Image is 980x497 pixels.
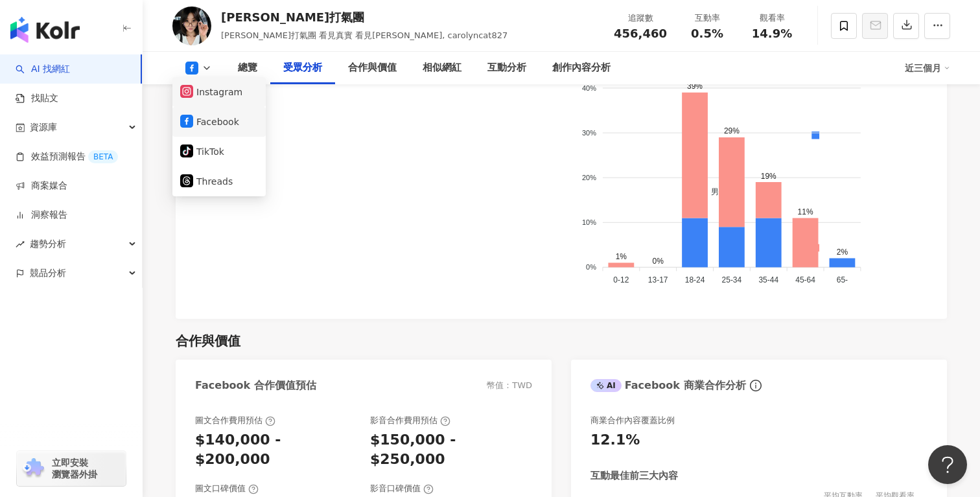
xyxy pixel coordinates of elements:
[582,129,596,137] tspan: 30%
[221,9,507,25] div: [PERSON_NAME]打氣團
[582,174,596,181] tspan: 20%
[370,430,532,470] div: $150,000 - $250,000
[685,276,705,285] tspan: 18-24
[180,113,258,131] button: Facebook
[52,457,97,480] span: 立即安裝 瀏覽器外掛
[752,27,792,40] span: 14.9%
[30,259,66,288] span: 競品分析
[682,12,732,25] div: 互動率
[928,445,967,484] iframe: Help Scout Beacon - Open
[648,276,668,285] tspan: 13-17
[221,30,507,40] span: [PERSON_NAME]打氣團 看見真實 看見[PERSON_NAME], carolyncat827
[590,469,678,483] div: 互動最佳前三大內容
[552,60,611,76] div: 創作內容分析
[747,12,797,25] div: 觀看率
[582,218,596,226] tspan: 10%
[21,458,46,479] img: chrome extension
[195,378,316,393] div: Facebook 合作價值預估
[614,27,667,40] span: 456,460
[16,63,70,76] a: searchAI 找網紅
[17,451,126,486] a: chrome extension立即安裝 瀏覽器外掛
[748,378,764,393] span: info-circle
[195,430,357,470] div: $140,000 - $200,000
[16,240,25,249] span: rise
[837,276,848,285] tspan: 65-
[180,172,258,191] button: Threads
[176,332,240,350] div: 合作與價值
[16,150,118,163] a: 效益預測報告BETA
[10,17,80,43] img: logo
[722,276,742,285] tspan: 25-34
[701,187,727,196] span: 男性
[487,380,532,391] div: 幣值：TWD
[586,263,596,271] tspan: 0%
[759,276,779,285] tspan: 35-44
[238,60,257,76] div: 總覽
[180,143,258,161] button: TikTok
[905,58,950,78] div: 近三個月
[590,415,675,426] div: 商業合作內容覆蓋比例
[613,276,629,285] tspan: 0-12
[283,60,322,76] div: 受眾分析
[16,179,67,192] a: 商案媒合
[614,12,667,25] div: 追蹤數
[590,379,622,392] div: AI
[370,483,434,494] div: 影音口碑價值
[172,6,211,45] img: KOL Avatar
[195,415,275,426] div: 圖文合作費用預估
[796,276,816,285] tspan: 45-64
[348,60,397,76] div: 合作與價值
[16,92,58,105] a: 找貼文
[370,415,450,426] div: 影音合作費用預估
[487,60,526,76] div: 互動分析
[423,60,461,76] div: 相似網紅
[590,378,746,393] div: Facebook 商業合作分析
[582,84,596,91] tspan: 40%
[30,229,66,259] span: 趨勢分析
[180,83,258,101] button: Instagram
[30,113,57,142] span: 資源庫
[195,483,259,494] div: 圖文口碑價值
[16,209,67,222] a: 洞察報告
[590,430,640,450] div: 12.1%
[691,27,723,40] span: 0.5%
